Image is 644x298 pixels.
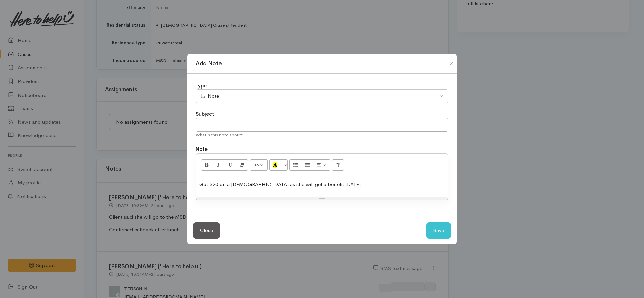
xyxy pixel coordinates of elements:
[193,222,220,239] button: Close
[200,92,438,100] div: Note
[196,132,448,138] div: What's this note about?
[196,82,207,90] label: Type
[201,159,213,171] button: Bold (CTRL+B)
[196,89,448,103] button: Note
[269,159,282,171] button: Recent Color
[196,197,448,200] div: Resize
[250,159,268,171] button: Font Size
[196,110,214,118] label: Subject
[313,159,330,171] button: Paragraph
[254,162,259,168] span: 15
[446,60,457,68] button: Close
[225,159,237,171] button: Underline (CTRL+U)
[301,159,313,171] button: Ordered list (CTRL+SHIFT+NUM8)
[196,145,208,153] label: Note
[281,159,288,171] button: More Color
[199,180,445,188] p: Got $20 on a [DEMOGRAPHIC_DATA] as she will get a benefit [DATE]
[196,59,222,68] h1: Add Note
[236,159,248,171] button: Remove Font Style (CTRL+\)
[213,159,225,171] button: Italic (CTRL+I)
[426,222,451,239] button: Save
[332,159,344,171] button: Help
[289,159,301,171] button: Unordered list (CTRL+SHIFT+NUM7)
